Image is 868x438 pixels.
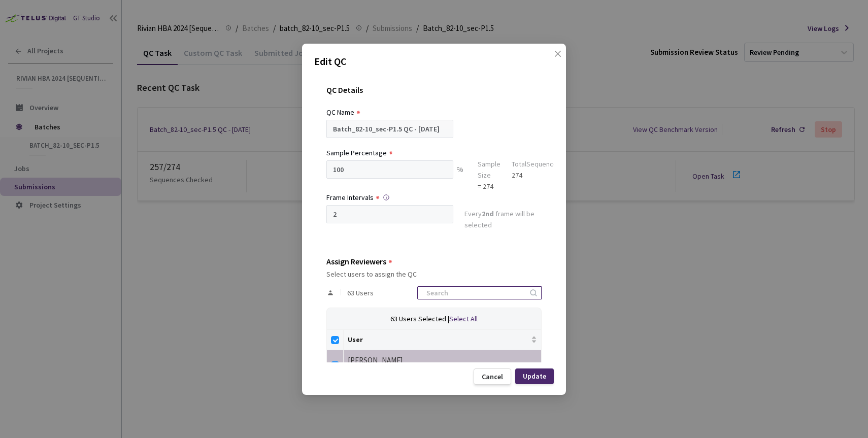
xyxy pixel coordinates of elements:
[348,335,529,344] span: User
[314,54,554,69] p: Edit QC
[482,373,503,381] div: Cancel
[347,289,374,297] span: 63 Users
[390,314,449,323] span: 63 Users Selected |
[554,50,562,78] span: close
[523,372,546,380] div: Update
[326,257,386,266] div: Assign Reviewers
[326,85,542,107] div: QC Details
[326,270,542,278] div: Select users to assign the QC
[478,158,500,181] div: Sample Size
[348,354,537,366] div: [PERSON_NAME]
[512,170,561,181] div: 274
[326,107,354,118] div: QC Name
[326,160,453,179] input: e.g. 10
[544,50,560,66] button: Close
[326,205,453,223] input: Enter frame interval
[326,192,374,203] div: Frame Intervals
[478,181,500,192] div: = 274
[420,287,528,299] input: Search
[464,208,542,232] div: Every frame will be selected
[326,147,387,158] div: Sample Percentage
[482,209,494,218] strong: 2nd
[512,158,561,170] div: Total Sequences
[453,160,466,192] div: %
[449,314,478,323] span: Select All
[344,330,542,350] th: User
